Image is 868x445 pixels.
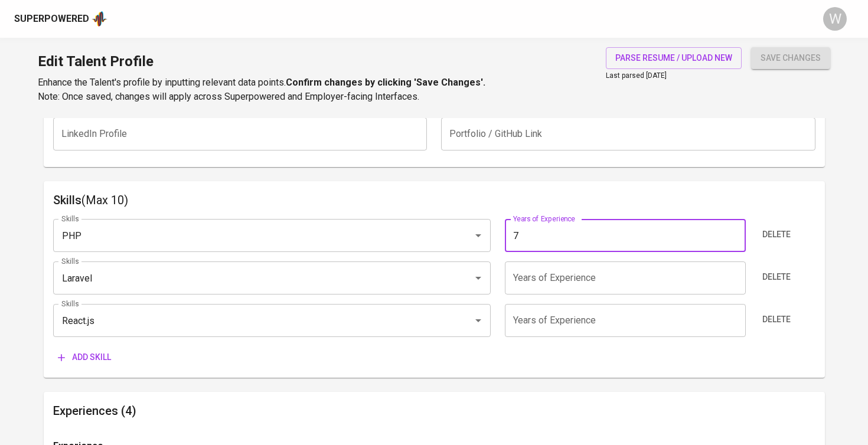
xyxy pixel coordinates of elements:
button: Open [470,270,487,286]
button: Open [470,312,487,329]
button: Delete [758,309,795,331]
button: parse resume / upload new [606,47,742,69]
h1: Edit Talent Profile [38,47,485,76]
span: (Max 10) [81,193,128,207]
span: Delete [762,227,791,242]
h6: Skills [53,191,815,210]
h6: Experiences (4) [53,401,815,420]
p: Enhance the Talent's profile by inputting relevant data points. Note: Once saved, changes will ap... [38,76,485,104]
div: W [823,7,847,31]
span: Add skill [58,350,111,365]
button: Delete [758,266,795,288]
span: save changes [761,51,821,66]
span: Last parsed [DATE] [606,71,667,80]
img: app logo [92,10,107,28]
button: Add skill [53,346,116,368]
span: Delete [762,312,791,327]
button: save changes [751,47,830,69]
button: Open [470,227,487,244]
a: Superpoweredapp logo [14,10,107,28]
span: parse resume / upload new [615,51,732,66]
b: Confirm changes by clicking 'Save Changes'. [286,77,485,88]
span: Delete [762,270,791,284]
div: Superpowered [14,12,89,26]
button: Delete [758,224,795,246]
